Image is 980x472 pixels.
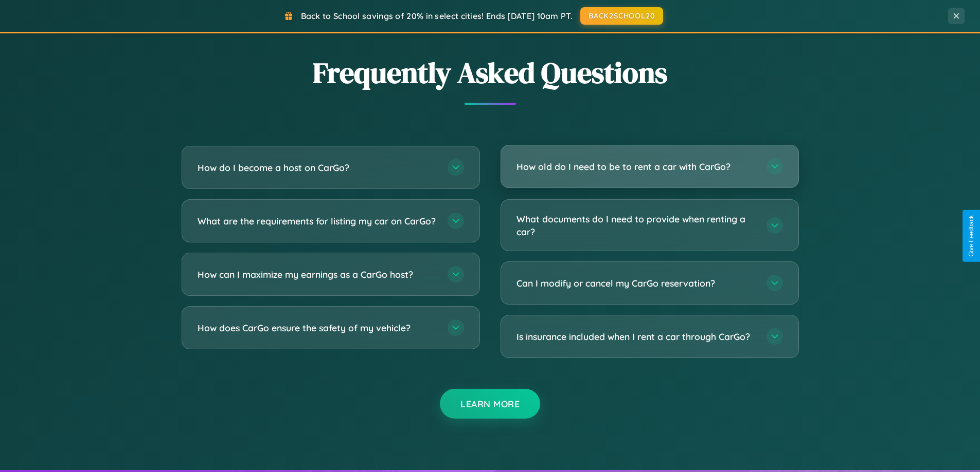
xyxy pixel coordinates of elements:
h3: What documents do I need to provide when renting a car? [516,213,756,238]
h3: How does CarGo ensure the safety of my vehicle? [198,322,437,334]
div: Give Feedback [968,215,975,257]
h3: How old do I need to be to rent a car with CarGo? [516,160,756,173]
h3: Is insurance included when I rent a car through CarGo? [516,330,756,343]
h3: How do I become a host on CarGo? [198,161,437,174]
button: BACK2SCHOOL20 [580,7,663,25]
button: Learn More [440,389,540,419]
h3: How can I maximize my earnings as a CarGo host? [198,268,437,281]
h2: Frequently Asked Questions [182,53,799,92]
h3: What are the requirements for listing my car on CarGo? [198,215,437,228]
span: Back to School savings of 20% in select cities! Ends [DATE] 10am PT. [301,11,573,21]
h3: Can I modify or cancel my CarGo reservation? [516,277,756,290]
